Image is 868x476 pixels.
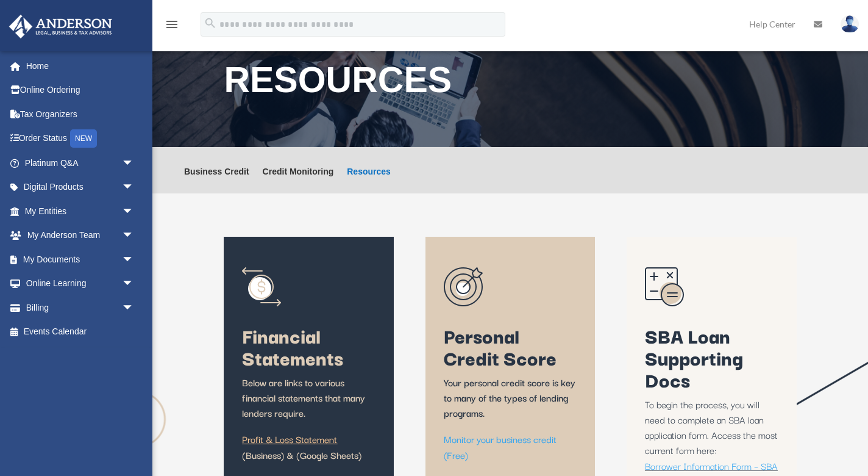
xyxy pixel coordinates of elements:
span: arrow_drop_down [122,272,146,297]
span: SBA Loan Supporting Docs [645,320,743,394]
span: To begin the process, you will need to complete an SBA loan application form. Access the most cur... [645,397,778,458]
a: Home [9,54,152,78]
a: My Entitiesarrow_drop_down [9,199,152,223]
span: arrow_drop_down [122,175,146,200]
p: Your personal credit score is key to many of the types of lending programs. [444,375,577,432]
a: Platinum Q&Aarrow_drop_down [9,151,152,175]
a: Events Calendar [9,320,152,344]
a: Digital Productsarrow_drop_down [9,175,152,200]
a: Billingarrow_drop_down [9,295,152,320]
a: Order StatusNEW [9,126,152,151]
a: Monitor your business credit (Free) [444,431,557,467]
a: Online Learningarrow_drop_down [9,272,152,296]
span: Personal Credit Score [444,320,557,372]
img: Anderson Advisors Platinum Portal [5,15,116,38]
a: Credit Monitoring [263,167,334,193]
a: My Documentsarrow_drop_down [9,247,152,272]
h1: RESOURCES [224,62,796,104]
a: menu [165,21,179,32]
div: NEW [70,129,97,148]
img: User Pic [841,15,859,33]
i: menu [165,17,179,32]
span: arrow_drop_down [122,199,146,224]
span: arrow_drop_down [122,247,146,272]
span: arrow_drop_down [122,151,146,176]
a: Profit & Loss Statement [242,431,337,452]
a: Resources [347,167,391,193]
a: Online Ordering [9,78,152,103]
a: Business Credit [184,167,249,193]
p: (Business) & (Google Sheets) [242,431,375,473]
span: Financial Statements [242,320,343,372]
a: Tax Organizers [9,102,152,126]
i: search [204,16,217,30]
a: My Anderson Teamarrow_drop_down [9,223,152,248]
span: arrow_drop_down [122,295,146,320]
p: Below are links to various financial statements that many lenders require. [242,375,375,432]
span: arrow_drop_down [122,223,146,248]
